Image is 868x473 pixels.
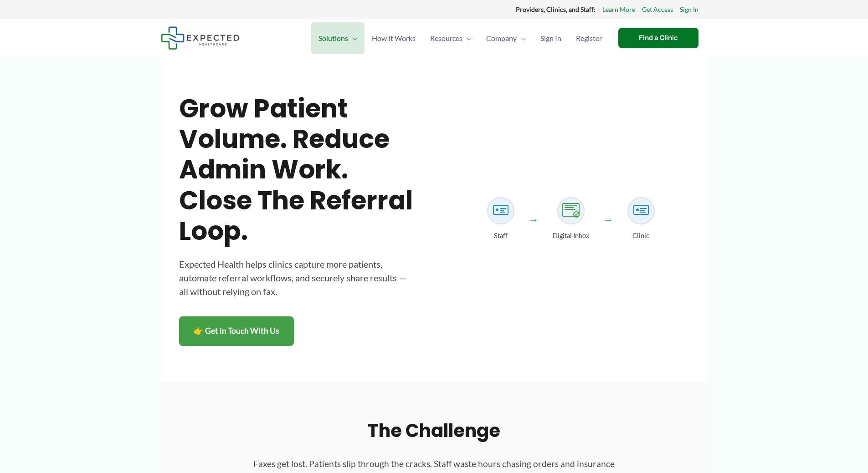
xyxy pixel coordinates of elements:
[540,22,561,54] span: Sign In
[462,22,472,54] span: Menu Toggle
[494,230,508,242] div: Staff
[372,22,416,54] span: How It Works
[680,4,699,15] a: Sign In
[318,22,348,54] span: Solutions
[618,28,699,48] a: Find a Clinic
[576,22,602,54] span: Register
[479,22,533,54] a: CompanyMenu Toggle
[486,22,517,54] span: Company
[365,22,423,54] a: How It Works
[642,4,673,15] a: Get Access
[252,419,616,442] h2: The Challenge
[517,22,526,54] span: Menu Toggle
[430,22,462,54] span: Resources
[348,22,357,54] span: Menu Toggle
[179,93,416,246] h1: Grow patient volume. Reduce admin work. Close the referral loop.
[602,4,635,15] a: Learn More
[528,209,539,230] div: →
[179,316,294,346] a: 👉 Get in Touch With Us
[569,22,609,54] a: Register
[603,209,614,230] div: →
[179,257,416,298] p: Expected Health helps clinics capture more patients, automate referral workflows, and securely sh...
[553,230,589,242] div: Digital Inbox
[311,22,365,54] a: SolutionsMenu Toggle
[632,230,649,242] div: Clinic
[161,26,240,50] img: Expected Healthcare Logo - side, dark font, small
[423,22,479,54] a: ResourcesMenu Toggle
[516,5,596,13] strong: Providers, Clinics, and Staff:
[533,22,569,54] a: Sign In
[311,22,609,54] nav: Primary Site Navigation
